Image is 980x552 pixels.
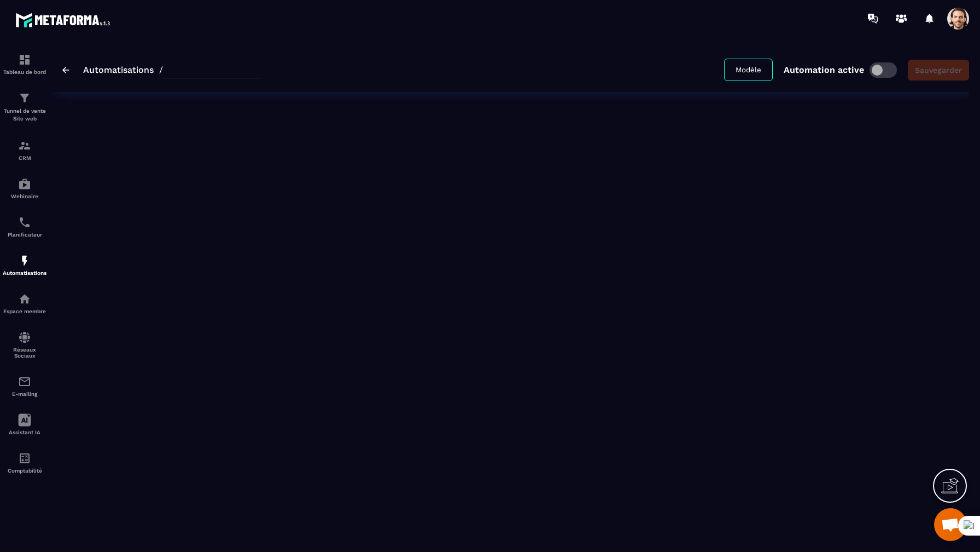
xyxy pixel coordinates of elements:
span: / [159,65,163,75]
img: logo [15,10,114,30]
p: Automation active [784,65,864,75]
img: formation [18,53,31,66]
a: Assistant IA [3,405,46,444]
img: email [18,375,31,388]
img: accountant [18,452,31,465]
img: formation [18,91,31,105]
img: formation [18,139,31,152]
a: accountantaccountantComptabilité [3,444,46,482]
a: schedulerschedulerPlanificateur [3,208,46,246]
p: Tableau de bord [3,69,46,75]
p: CRM [3,155,46,161]
a: automationsautomationsWebinaire [3,169,46,208]
button: Modèle [724,59,773,81]
img: social-network [18,331,31,344]
p: E-mailing [3,391,46,397]
a: social-networksocial-networkRéseaux Sociaux [3,323,46,367]
a: formationformationTunnel de vente Site web [3,83,46,131]
a: formationformationTableau de bord [3,45,46,83]
img: automations [18,292,31,306]
p: Espace membre [3,308,46,314]
p: Tunnel de vente Site web [3,107,46,123]
p: Webinaire [3,193,46,199]
img: arrow [62,67,69,73]
div: Mở cuộc trò chuyện [934,508,967,541]
p: Automatisations [3,270,46,276]
a: automationsautomationsAutomatisations [3,246,46,284]
p: Assistant IA [3,429,46,435]
p: Planificateur [3,232,46,238]
img: scheduler [18,216,31,229]
a: Automatisations [83,65,154,75]
img: automations [18,177,31,191]
a: automationsautomationsEspace membre [3,284,46,323]
a: emailemailE-mailing [3,367,46,405]
p: Comptabilité [3,468,46,474]
a: formationformationCRM [3,131,46,169]
img: automations [18,254,31,267]
p: Réseaux Sociaux [3,347,46,359]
